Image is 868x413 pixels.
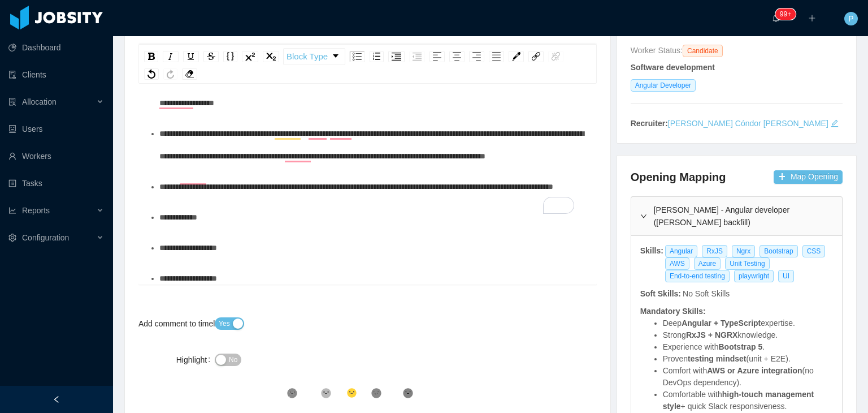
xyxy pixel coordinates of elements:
a: icon: pie-chartDashboard [8,36,104,59]
span: End-to-end testing [665,270,730,282]
div: Unlink [548,51,563,62]
a: icon: userWorkers [8,145,104,167]
div: Left [429,51,445,62]
i: icon: bell [772,14,780,22]
div: rdw-history-control [142,68,180,80]
strong: Mandatory Skills: [640,307,706,316]
span: Configuration [22,233,69,242]
span: Unit Testing [725,257,769,270]
span: CSS [802,245,826,257]
span: Azure [694,257,721,270]
span: RxJS [702,245,727,257]
div: Undo [144,68,159,80]
div: Ordered [370,51,384,62]
div: To enrich screen reader interactions, please activate Accessibility in Grammarly extension settings [147,16,588,214]
strong: high-touch management style [663,390,814,411]
div: Underline [183,51,199,62]
div: rdw-inline-control [142,48,281,65]
strong: AWS or Azure integration [707,366,802,375]
strong: testing mindset [688,354,746,363]
li: Proven (unit + E2E). [663,353,833,365]
span: Angular [665,245,697,257]
div: rdw-block-control [281,48,347,65]
li: Comfortable with + quick Slack responsiveness. [663,389,833,412]
div: Italic [163,51,179,62]
div: rdw-textalign-control [427,48,506,65]
strong: Bootstrap 5 [718,342,762,351]
li: Deep expertise. [663,317,833,329]
strong: Angular + TypeScript [682,319,761,328]
div: rdw-remove-control [180,68,199,80]
i: icon: line-chart [8,206,16,214]
h4: Opening Mapping [631,169,726,185]
a: icon: auditClients [8,63,104,86]
span: Candidate [683,45,723,57]
span: playwright [734,270,774,282]
a: Block Type [284,49,345,64]
span: Worker Status: [631,46,683,55]
i: icon: right [640,213,647,220]
span: Ngrx [732,245,755,257]
div: rdw-wrapper [138,44,597,285]
label: Add comment to timeline? [138,319,238,328]
span: Allocation [22,97,57,106]
strong: Software development [631,63,715,72]
li: Strong knowledge. [663,329,833,341]
span: UI [778,270,794,282]
div: Right [469,51,484,62]
div: Remove [182,68,197,80]
div: Monospace [223,51,237,62]
label: Notes [138,28,172,37]
a: icon: profileTasks [8,172,104,195]
div: Justify [489,51,504,62]
strong: Skills: [640,246,663,255]
div: rdw-list-control [347,48,427,65]
a: [PERSON_NAME] Cóndor [PERSON_NAME] [668,119,828,128]
div: Indent [388,51,405,62]
div: rdw-link-control [526,48,566,65]
i: icon: plus [808,14,816,22]
div: Outdent [409,51,425,62]
div: Subscript [263,51,279,62]
div: Link [528,51,544,62]
div: rdw-toolbar [138,44,597,84]
span: Bootstrap [759,245,797,257]
button: icon: plusMap Opening [774,170,843,184]
span: Angular Developer [631,79,696,92]
span: AWS [665,257,689,270]
div: Center [449,51,465,62]
li: Experience with . [663,341,833,353]
strong: Recruiter: [631,119,668,128]
span: Reports [22,206,50,215]
div: Unordered [349,51,365,62]
strong: RxJS + NGRX [686,330,737,339]
span: P [848,12,853,25]
sup: 1729 [775,8,796,20]
i: icon: setting [8,234,16,242]
i: icon: edit [831,119,839,127]
span: No [229,354,237,365]
span: Yes [219,318,230,329]
div: icon: right[PERSON_NAME] - Angular developer ([PERSON_NAME] backfill) [631,197,842,235]
i: icon: solution [8,98,16,106]
a: icon: robotUsers [8,118,104,140]
span: Block Type [287,45,328,68]
strong: Soft Skills: [640,289,681,298]
div: rdw-dropdown [283,48,345,65]
li: Comfort with (no DevOps dependency). [663,365,833,389]
div: rdw-color-picker [506,48,526,65]
div: Superscript [242,51,258,62]
div: No Soft Skills [682,288,731,300]
label: Highlight [176,355,215,364]
div: Strikethrough [203,51,219,62]
div: Bold [144,51,158,62]
div: Redo [163,68,177,80]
